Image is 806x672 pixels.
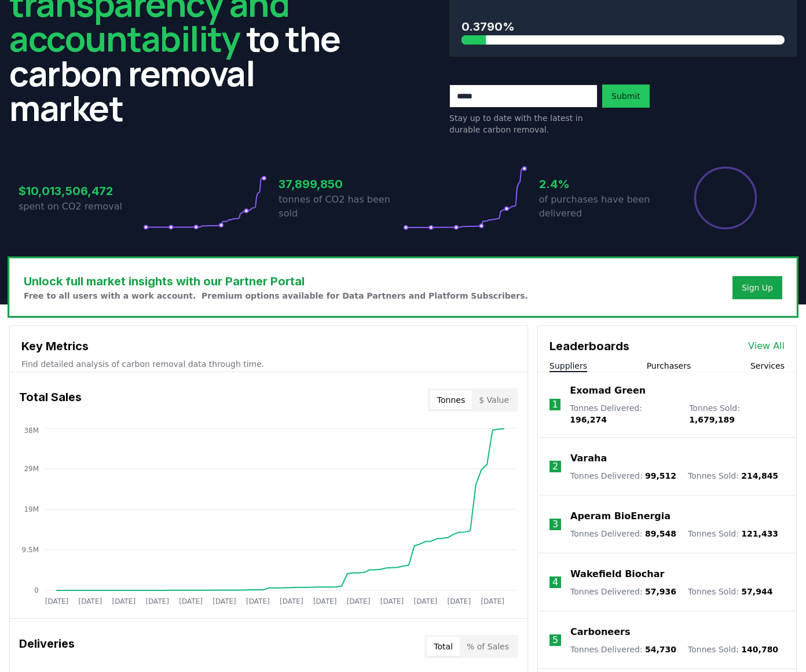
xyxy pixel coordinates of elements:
[472,391,516,409] button: $ Value
[427,637,460,656] button: Total
[549,337,629,355] h3: Leaderboards
[79,597,102,605] tspan: [DATE]
[461,18,785,35] h3: 0.3790%
[688,644,778,655] p: Tonnes Sold :
[645,471,676,480] span: 99,512
[24,273,528,290] h3: Unlock full market insights with our Partner Portal
[19,200,143,214] p: spent on CO2 removal
[570,567,664,581] a: Wakefield Biochar
[688,528,778,539] p: Tonnes Sold :
[34,586,39,594] tspan: 0
[748,339,785,353] a: View All
[750,360,785,372] button: Services
[549,360,587,372] button: Suppliers
[689,415,735,424] span: 1,679,189
[112,597,136,605] tspan: [DATE]
[552,633,558,647] p: 5
[347,597,371,605] tspan: [DATE]
[647,360,691,372] button: Purchasers
[570,528,676,539] p: Tonnes Delivered :
[552,517,558,531] p: 3
[741,645,778,654] span: 140,780
[21,358,516,370] p: Find detailed analysis of carbon removal data through time.
[570,586,676,597] p: Tonnes Delivered :
[688,586,772,597] p: Tonnes Sold :
[602,85,650,108] button: Submit
[570,644,676,655] p: Tonnes Delivered :
[552,460,558,473] p: 2
[414,597,438,605] tspan: [DATE]
[570,625,630,639] a: Carboneers
[21,337,516,355] h3: Key Metrics
[552,398,558,412] p: 1
[645,645,676,654] span: 54,730
[570,451,607,465] a: Varaha
[430,391,472,409] button: Tonnes
[481,597,504,605] tspan: [DATE]
[145,597,169,605] tspan: [DATE]
[570,384,646,398] a: Exomad Green
[570,402,677,425] p: Tonnes Delivered :
[539,175,664,193] h3: 2.4%
[24,427,39,435] tspan: 38M
[449,112,598,135] p: Stay up to date with the latest in durable carbon removal.
[313,597,337,605] tspan: [DATE]
[645,587,676,596] span: 57,936
[213,597,236,605] tspan: [DATE]
[693,166,758,230] div: Percentage of sales delivered
[539,193,664,221] p: of purchases have been delivered
[570,415,607,424] span: 196,274
[460,637,516,656] button: % of Sales
[279,175,403,193] h3: 37,899,850
[688,470,778,482] p: Tonnes Sold :
[45,597,69,605] tspan: [DATE]
[552,575,558,589] p: 4
[645,529,676,538] span: 89,548
[19,388,82,412] h3: Total Sales
[19,635,75,658] h3: Deliveries
[19,182,143,200] h3: $10,013,506,472
[570,509,671,523] a: Aperam BioEnergia
[741,471,778,480] span: 214,845
[24,465,39,473] tspan: 29M
[22,546,39,554] tspan: 9.5M
[24,290,528,302] p: Free to all users with a work account. Premium options available for Data Partners and Platform S...
[279,193,403,221] p: tonnes of CO2 has been sold
[732,276,782,299] button: Sign Up
[742,282,773,293] a: Sign Up
[741,587,772,596] span: 57,944
[246,597,270,605] tspan: [DATE]
[448,597,471,605] tspan: [DATE]
[24,505,39,513] tspan: 19M
[570,470,676,482] p: Tonnes Delivered :
[689,402,785,425] p: Tonnes Sold :
[280,597,303,605] tspan: [DATE]
[741,529,778,538] span: 121,433
[179,597,203,605] tspan: [DATE]
[380,597,404,605] tspan: [DATE]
